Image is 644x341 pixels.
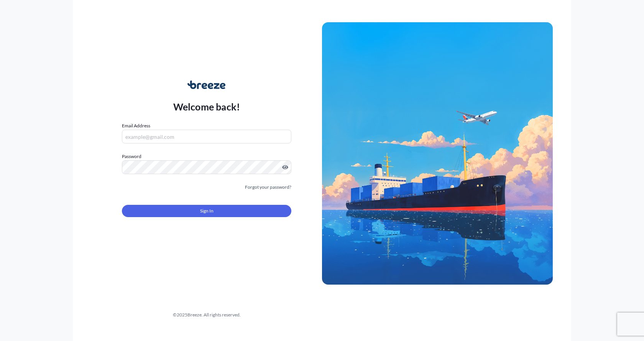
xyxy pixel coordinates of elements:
[122,130,291,143] input: example@gmail.com
[200,207,214,215] span: Sign In
[282,164,288,170] button: Show password
[173,100,240,113] p: Welcome back!
[122,205,291,217] button: Sign In
[122,153,291,160] label: Password
[122,122,150,130] label: Email Address
[245,183,291,191] a: Forgot your password?
[91,311,322,319] div: © 2025 Breeze. All rights reserved.
[322,22,553,285] img: Ship illustration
